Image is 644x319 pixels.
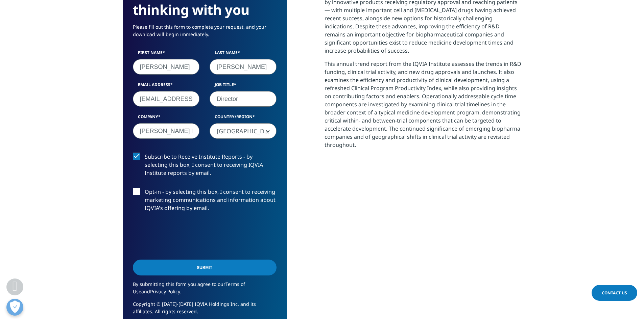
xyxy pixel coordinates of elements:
[133,281,277,300] p: By submitting this form you agree to our and .
[133,188,277,216] label: Opt-in - by selecting this box, I consent to receiving marketing communications and information a...
[592,285,637,301] a: Contact Us
[602,290,627,296] span: Contact Us
[325,60,522,154] p: This annual trend report from the IQVIA Institute assesses the trends in R&D funding, clinical tr...
[210,123,277,139] span: United States
[133,114,200,123] label: Company
[133,153,277,181] label: Subscribe to Receive Institute Reports - by selecting this box, I consent to receiving IQVIA Inst...
[6,299,23,316] button: Open Preferences
[133,260,277,275] input: Submit
[150,288,180,295] a: Privacy Policy
[133,82,200,91] label: Email Address
[133,23,277,43] p: Please fill out this form to complete your request, and your download will begin immediately.
[210,82,277,91] label: Job Title
[210,114,277,123] label: Country/Region
[210,50,277,59] label: Last Name
[133,50,200,59] label: First Name
[210,124,276,139] span: United States
[133,223,236,249] iframe: reCAPTCHA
